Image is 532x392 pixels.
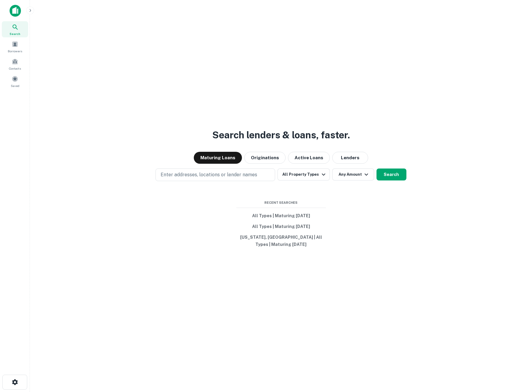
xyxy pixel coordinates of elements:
span: Borrowers [8,49,22,53]
a: Borrowers [2,39,28,55]
button: All Types | Maturing [DATE] [236,210,326,221]
span: Contacts [9,66,21,71]
span: Search [10,31,20,36]
button: Enter addresses, locations or lender names [156,169,275,181]
img: capitalize-icon.png [10,5,21,17]
button: Any Amount [332,169,374,180]
button: Originations [244,152,286,164]
button: Search [376,169,406,180]
button: Lenders [332,152,368,164]
button: Maturing Loans [194,152,242,164]
h3: Search lenders & loans, faster. [212,128,350,142]
a: Contacts [2,56,28,72]
span: Saved [11,83,19,88]
button: All Property Types [278,169,330,180]
p: Enter addresses, locations or lender names [161,171,257,178]
iframe: Chat Widget [502,344,532,373]
a: Search [2,21,28,37]
a: Saved [2,73,28,89]
span: Recent Searches [236,200,326,205]
button: All Types | Maturing [DATE] [236,221,326,232]
button: Active Loans [288,152,330,164]
button: [US_STATE], [GEOGRAPHIC_DATA] | All Types | Maturing [DATE] [236,232,326,250]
